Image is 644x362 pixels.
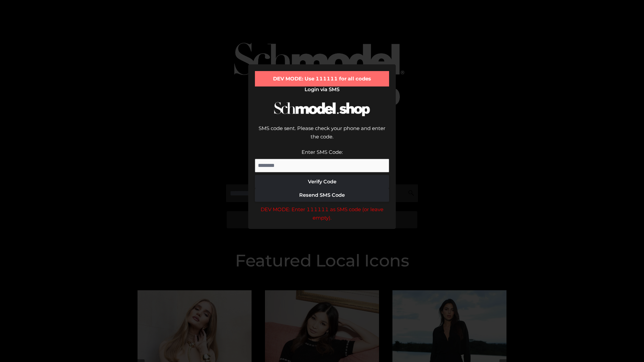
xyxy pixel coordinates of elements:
[255,188,389,202] button: Resend SMS Code
[255,205,389,222] div: DEV MODE: Enter 111111 as SMS code (or leave empty).
[255,175,389,188] button: Verify Code
[255,71,389,86] div: DEV MODE: Use 111111 for all codes
[255,124,389,148] div: SMS code sent. Please check your phone and enter the code.
[272,96,372,122] img: Schmodel Logo
[255,86,389,93] h2: Login via SMS
[302,149,343,155] label: Enter SMS Code:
